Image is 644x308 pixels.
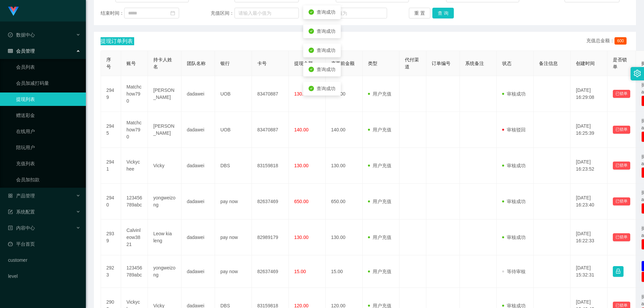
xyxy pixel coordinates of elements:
[465,61,484,66] span: 系统备注
[405,57,419,69] span: 代付渠道
[613,266,624,277] button: 图标: lock
[368,91,391,97] span: 用户充值
[101,220,121,255] td: 2939
[502,127,526,132] span: 审核驳回
[8,7,19,16] img: logo.9652507e.png
[181,255,215,288] td: dadawei
[252,112,289,148] td: 83470887
[502,163,526,168] span: 审核成功
[16,125,80,138] a: 在线用户
[215,148,252,184] td: DBS
[294,91,309,97] span: 130.00
[502,199,526,204] span: 审核成功
[613,126,630,134] button: 已锁单
[368,61,377,66] span: 类型
[571,220,607,255] td: [DATE] 16:22:33
[317,9,335,15] span: 查询成功
[101,10,124,17] span: 结束时间：
[8,226,13,230] i: 图标: profile
[368,269,391,274] span: 用户充值
[187,61,206,66] span: 团队名称
[294,127,309,132] span: 140.00
[310,8,387,18] input: 请输入最大值为
[215,76,252,112] td: UOB
[571,112,607,148] td: [DATE] 16:25:39
[294,235,309,240] span: 130.00
[8,209,13,214] i: 图标: form
[148,148,181,184] td: Vicky
[432,61,450,66] span: 订单编号
[101,255,121,288] td: 2923
[211,10,234,17] span: 充值区间：
[326,220,363,255] td: 130.00
[16,60,80,74] a: 会员列表
[148,184,181,220] td: yongweizong
[502,91,526,97] span: 审核成功
[294,163,309,168] span: 130.00
[215,184,252,220] td: pay now
[613,90,630,98] button: 已锁单
[309,48,314,53] i: icon: check-circle
[614,37,627,45] span: 600
[252,255,289,288] td: 82637469
[101,148,121,184] td: 2941
[8,209,35,214] span: 系统配置
[106,57,111,69] span: 序号
[294,61,313,66] span: 提现金额
[121,184,148,220] td: 123456789abc
[257,61,267,66] span: 卡号
[539,61,558,66] span: 备注信息
[502,235,526,240] span: 审核成功
[309,67,314,72] i: icon: check-circle
[215,220,252,255] td: pay now
[252,76,289,112] td: 83470887
[121,220,148,255] td: Calvinleow3821
[317,86,335,91] span: 查询成功
[571,148,607,184] td: [DATE] 16:23:52
[8,193,35,198] span: 产品管理
[613,233,630,241] button: 已锁单
[317,28,335,34] span: 查询成功
[613,197,630,205] button: 已锁单
[634,70,641,77] i: 图标: setting
[613,162,630,170] button: 已锁单
[571,184,607,220] td: [DATE] 16:23:40
[181,220,215,255] td: dadawei
[8,32,35,38] span: 数据中心
[326,76,363,112] td: 130.00
[432,8,454,18] button: 查 询
[101,37,133,45] span: 提现订单列表
[502,61,512,66] span: 状态
[326,255,363,288] td: 15.00
[121,112,148,148] td: Matchchow790
[215,112,252,148] td: UOB
[16,93,80,106] a: 提现列表
[613,57,627,69] span: 是否锁单
[8,225,35,231] span: 内容中心
[16,109,80,122] a: 赠送彩金
[16,76,80,90] a: 会员加减打码量
[121,148,148,184] td: Vickychee
[121,255,148,288] td: 123456789abc
[148,255,181,288] td: yongweizong
[299,10,310,17] span: ~
[368,127,391,132] span: 用户充值
[409,8,430,18] button: 重 置
[121,76,148,112] td: Matchchow790
[148,220,181,255] td: Leow kia leng
[16,173,80,186] a: 会员加扣款
[8,237,80,251] a: 图标: dashboard平台首页
[8,253,80,267] a: customer
[220,61,230,66] span: 银行
[101,76,121,112] td: 2949
[126,61,136,66] span: 账号
[16,141,80,154] a: 陪玩用户
[326,184,363,220] td: 650.00
[8,269,80,283] a: level
[326,148,363,184] td: 130.00
[586,37,629,45] div: 充值总金额：
[252,220,289,255] td: 82989179
[571,76,607,112] td: [DATE] 16:29:08
[294,269,306,274] span: 15.00
[317,67,335,72] span: 查询成功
